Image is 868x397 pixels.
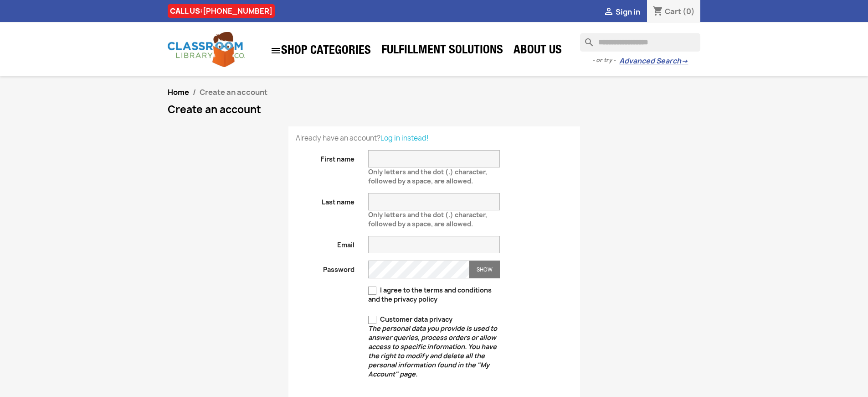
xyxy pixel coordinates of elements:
span: Create an account [200,87,267,97]
button: Show [469,261,500,278]
span: Sign in [616,7,640,17]
p: Already have an account? [296,134,573,143]
span: Only letters and the dot (.) character, followed by a space, are allowed. [368,164,487,185]
span: Only letters and the dot (.) character, followed by a space, are allowed. [368,207,487,228]
label: I agree to the terms and conditions and the privacy policy [368,286,500,304]
span: - or try - [592,56,619,65]
a: Home [168,87,189,97]
a: [PHONE_NUMBER] [203,6,272,16]
span: (0) [683,6,695,16]
i:  [603,7,614,18]
i: shopping_cart [652,6,663,17]
label: Customer data privacy [368,315,500,379]
label: First name [289,150,362,164]
label: Last name [289,193,362,207]
i:  [270,45,281,56]
span: Cart [665,6,681,16]
em: The personal data you provide is used to answer queries, process orders or allow access to specif... [368,324,497,378]
a: About Us [509,42,566,60]
input: Password input [368,261,469,278]
label: Password [289,261,362,274]
span: → [681,57,688,66]
a: Advanced Search→ [619,57,688,66]
input: Search [580,33,700,52]
a:  Sign in [603,7,640,17]
h1: Create an account [168,104,701,115]
a: Log in instead! [380,133,429,143]
i: search [580,33,591,44]
div: CALL US: [168,4,275,18]
label: Email [289,236,362,250]
a: SHOP CATEGORIES [266,41,375,61]
a: Fulfillment Solutions [377,42,508,60]
img: Classroom Library Company [168,32,245,67]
